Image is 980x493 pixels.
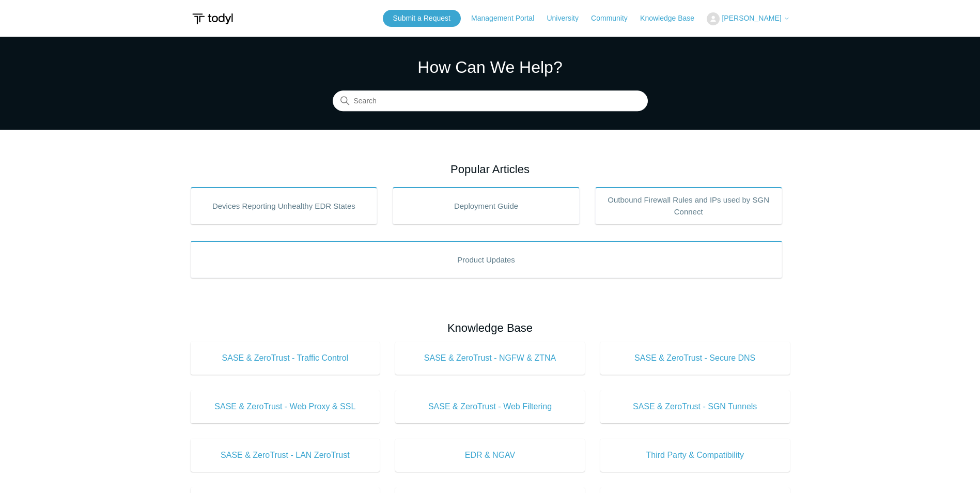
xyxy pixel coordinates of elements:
a: Submit a Request [383,10,461,27]
span: [PERSON_NAME] [722,14,781,22]
a: University [547,13,588,24]
span: SASE & ZeroTrust - SGN Tunnels [616,400,774,413]
span: SASE & ZeroTrust - Web Filtering [411,400,569,413]
span: SASE & ZeroTrust - LAN ZeroTrust [206,449,365,461]
a: Third Party & Compatibility [600,439,790,472]
span: SASE & ZeroTrust - Traffic Control [206,352,365,364]
span: SASE & ZeroTrust - NGFW & ZTNA [411,352,569,364]
a: SASE & ZeroTrust - LAN ZeroTrust [191,439,380,472]
a: Management Portal [471,13,545,24]
a: SASE & ZeroTrust - SGN Tunnels [600,390,790,423]
span: SASE & ZeroTrust - Secure DNS [616,352,774,364]
a: EDR & NGAV [395,439,585,472]
a: Deployment Guide [393,187,580,224]
h2: Popular Articles [191,161,790,178]
img: Todyl Support Center Help Center home page [191,9,235,28]
a: SASE & ZeroTrust - Web Filtering [395,390,585,423]
h2: Knowledge Base [191,319,790,336]
span: EDR & NGAV [411,449,569,461]
a: Knowledge Base [640,13,705,24]
a: SASE & ZeroTrust - Web Proxy & SSL [191,390,380,423]
a: Product Updates [191,241,782,278]
a: SASE & ZeroTrust - Traffic Control [191,342,380,375]
span: Third Party & Compatibility [616,449,774,461]
a: SASE & ZeroTrust - Secure DNS [600,342,790,375]
a: SASE & ZeroTrust - NGFW & ZTNA [395,342,585,375]
button: [PERSON_NAME] [707,12,789,25]
a: Devices Reporting Unhealthy EDR States [191,187,378,224]
span: SASE & ZeroTrust - Web Proxy & SSL [206,400,365,413]
input: Search [333,91,648,112]
h1: How Can We Help? [333,55,648,80]
a: Community [591,13,638,24]
a: Outbound Firewall Rules and IPs used by SGN Connect [595,187,782,224]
